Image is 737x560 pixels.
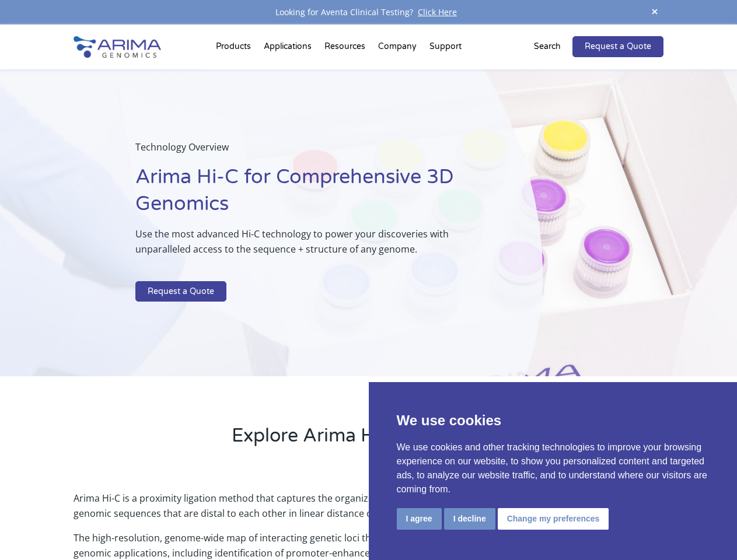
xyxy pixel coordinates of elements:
p: Arima Hi-C is a proximity ligation method that captures the organizational structure of chromatin... [74,491,663,530]
p: Technology Overview [135,139,484,164]
a: Request a Quote [135,281,226,302]
a: Click Here [413,6,462,17]
button: Change my preferences [498,508,609,530]
p: We use cookies [397,410,710,431]
a: Request a Quote [572,36,663,57]
p: We use cookies and other tracking technologies to improve your browsing experience on our website... [397,440,710,496]
button: I decline [444,508,495,530]
div: Looking for Aventa Clinical Testing? [74,5,663,20]
button: I agree [397,508,442,530]
p: Search [534,39,561,54]
p: Use the most advanced Hi-C technology to power your discoveries with unparalleled access to the s... [135,226,484,266]
h2: Explore Arima Hi-C Technology [74,423,663,458]
h1: Arima Hi-C for Comprehensive 3D Genomics [135,164,484,226]
img: Arima-Genomics-logo [74,36,161,58]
